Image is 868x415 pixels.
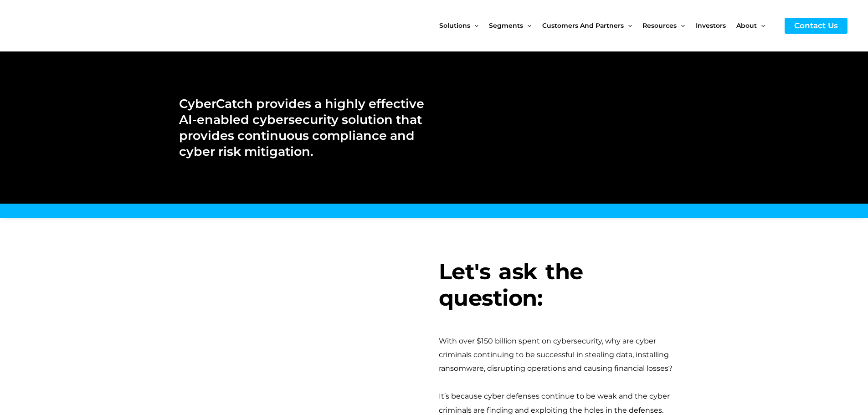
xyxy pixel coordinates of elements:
[439,6,470,45] span: Solutions
[16,7,125,45] img: CyberCatch
[624,6,632,45] span: Menu Toggle
[470,6,478,45] span: Menu Toggle
[757,6,765,45] span: Menu Toggle
[439,6,776,45] nav: Site Navigation: New Main Menu
[489,6,523,45] span: Segments
[696,6,736,45] a: Investors
[785,18,847,34] a: Contact Us
[696,6,726,45] span: Investors
[677,6,685,45] span: Menu Toggle
[736,6,757,45] span: About
[179,96,425,159] h2: CyberCatch provides a highly effective AI-enabled cybersecurity solution that provides continuous...
[642,6,677,45] span: Resources
[542,6,624,45] span: Customers and Partners
[439,259,689,311] h3: Let's ask the question:
[439,334,689,376] div: With over $150 billion spent on cybersecurity, why are cyber criminals continuing to be successfu...
[523,6,531,45] span: Menu Toggle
